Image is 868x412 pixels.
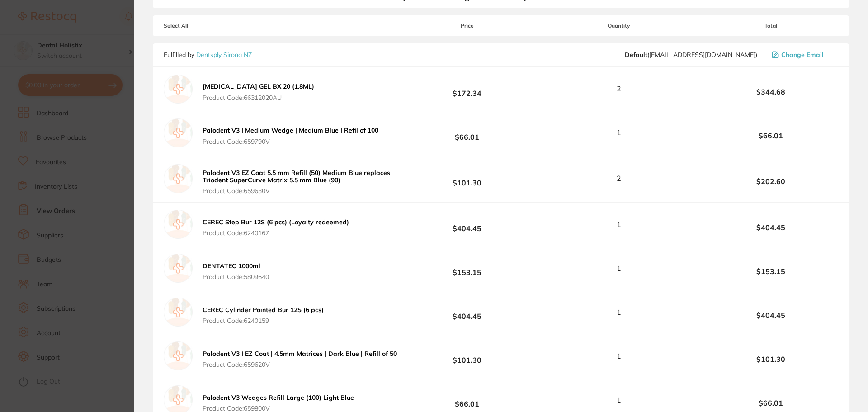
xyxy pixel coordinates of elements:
img: empty.jpg [164,164,193,193]
button: [MEDICAL_DATA] GEL BX 20 (1.8ML) Product Code:66312020AU [200,82,317,101]
span: 2 [617,85,621,93]
b: $172.34 [400,81,534,97]
b: $153.15 [400,260,534,276]
b: $101.30 [400,347,534,364]
b: $404.45 [703,223,838,232]
b: DENTATEC 1000ml [203,262,260,270]
span: Change Email [781,51,824,58]
img: empty.jpg [164,210,193,239]
button: CEREC Step Bur 12S (6 pcs) (Loyalty redeemed) Product Code:6240167 [200,218,352,237]
button: Change Email [769,51,838,59]
b: CEREC Step Bur 12S (6 pcs) (Loyalty redeemed) [203,218,349,226]
span: 1 [617,220,621,228]
b: $101.30 [400,170,534,187]
span: Product Code: 6240167 [203,229,349,237]
b: $66.01 [703,399,838,407]
b: Palodent V3 Wedges Refill Large (100) Light Blue [203,393,354,402]
button: Palodent V3 EZ Coat 5.5 mm Refill (50) Medium Blue replaces Triodent SuperCurve Matrix 5.5 mm Blu... [200,169,400,195]
span: 1 [617,128,621,137]
span: Select All [164,23,254,29]
b: $404.45 [400,303,534,320]
span: 2 [617,174,621,182]
span: 1 [617,352,621,360]
b: $153.15 [703,267,838,275]
span: Product Code: 5809640 [203,273,269,280]
b: $344.68 [703,88,838,96]
b: CEREC Cylinder Pointed Bur 12S (6 pcs) [203,306,324,314]
span: Product Code: 659800V [203,405,354,412]
span: 1 [617,264,621,272]
b: [MEDICAL_DATA] GEL BX 20 (1.8ML) [203,82,314,90]
span: Price [400,23,534,29]
span: Product Code: 659620V [203,361,397,368]
b: $202.60 [703,177,838,185]
button: CEREC Cylinder Pointed Bur 12S (6 pcs) Product Code:6240159 [200,306,326,325]
img: empty.jpg [164,75,193,104]
b: $66.01 [400,124,534,141]
img: empty.jpg [164,341,193,370]
span: Product Code: 659630V [203,187,397,194]
span: clientservicesnz@dentsplysirona.com [625,51,757,58]
button: DENTATEC 1000ml Product Code:5809640 [200,262,272,281]
p: Fulfilled by [164,51,252,58]
button: Palodent V3 I Medium Wedge | Medium Blue I Refil of 100 Product Code:659790V [200,126,381,145]
b: $66.01 [703,132,838,140]
b: $66.01 [400,391,534,408]
span: 1 [617,308,621,316]
b: $404.45 [400,216,534,232]
span: Product Code: 659790V [203,138,378,145]
b: Palodent V3 EZ Coat 5.5 mm Refill (50) Medium Blue replaces Triodent SuperCurve Matrix 5.5 mm Blu... [203,169,390,184]
span: Quantity [535,23,703,29]
img: empty.jpg [164,254,193,283]
b: $101.30 [703,355,838,363]
span: Product Code: 6240159 [203,317,324,324]
img: empty.jpg [164,298,193,327]
a: Dentsply Sirona NZ [196,51,252,59]
span: Product Code: 66312020AU [203,94,314,101]
img: empty.jpg [164,118,193,147]
b: Palodent V3 I EZ Coat | 4.5mm Matrices | Dark Blue | Refill of 50 [203,350,397,358]
span: 1 [617,396,621,404]
button: Palodent V3 I EZ Coat | 4.5mm Matrices | Dark Blue | Refill of 50 Product Code:659620V [200,350,400,369]
b: Default [625,51,647,59]
span: Total [703,23,838,29]
b: Palodent V3 I Medium Wedge | Medium Blue I Refil of 100 [203,126,378,134]
b: $404.45 [703,311,838,319]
